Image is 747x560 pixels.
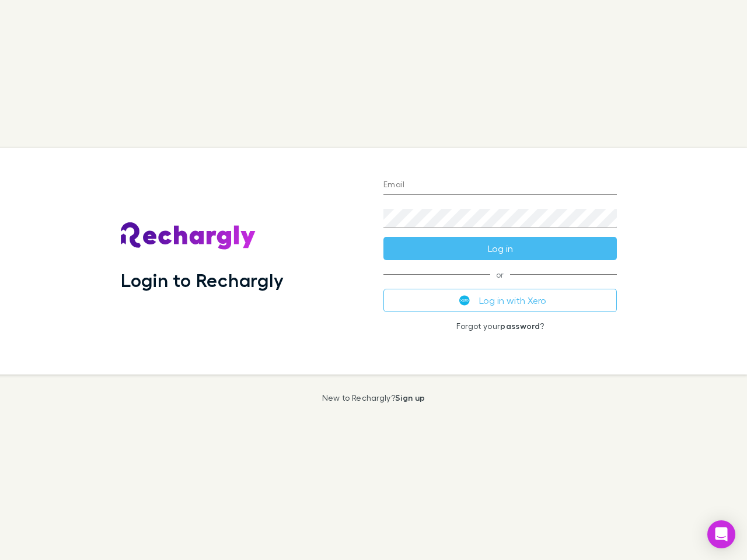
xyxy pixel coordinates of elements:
button: Log in [383,237,617,260]
p: Forgot your ? [383,321,617,331]
img: Rechargly's Logo [121,222,256,250]
img: Xero's logo [459,295,470,306]
div: Open Intercom Messenger [707,520,735,548]
h1: Login to Rechargly [121,269,284,291]
a: Sign up [395,393,425,402]
a: password [500,321,540,331]
button: Log in with Xero [383,289,617,312]
p: New to Rechargly? [322,393,425,402]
